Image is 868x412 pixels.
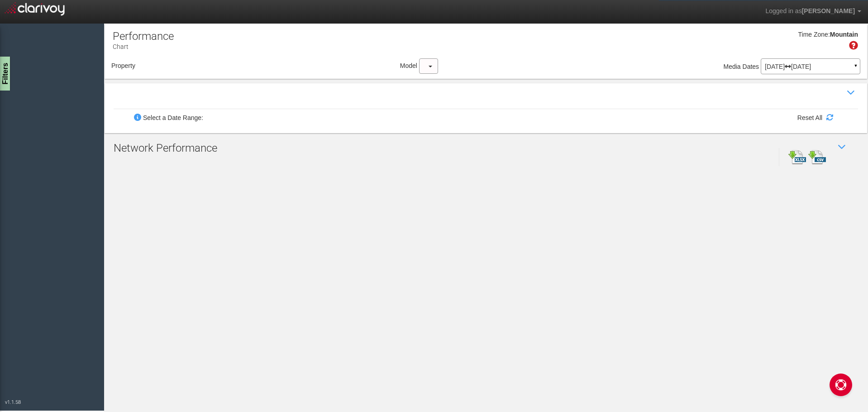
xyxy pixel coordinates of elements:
[724,63,741,70] span: Media
[802,7,855,14] span: [PERSON_NAME]
[844,86,858,100] i: Show / Hide Performance Chart
[830,30,858,39] div: Mountain
[758,0,868,22] a: Logged in as[PERSON_NAME]
[835,140,849,154] i: Show / Hide Data Table
[795,30,830,39] div: Time Zone:
[852,61,860,75] a: ▼
[788,148,806,166] img: xlsx-icon.png
[114,142,217,154] span: Network Performance
[808,148,826,166] img: csv-icon.png
[797,114,822,121] span: Reset All
[765,63,856,70] p: [DATE] [DATE]
[143,114,203,121] span: Select a Date Range:
[743,63,759,70] span: Dates
[824,114,835,121] a: Reset All
[765,7,801,14] span: Logged in as
[113,30,174,43] span: Performance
